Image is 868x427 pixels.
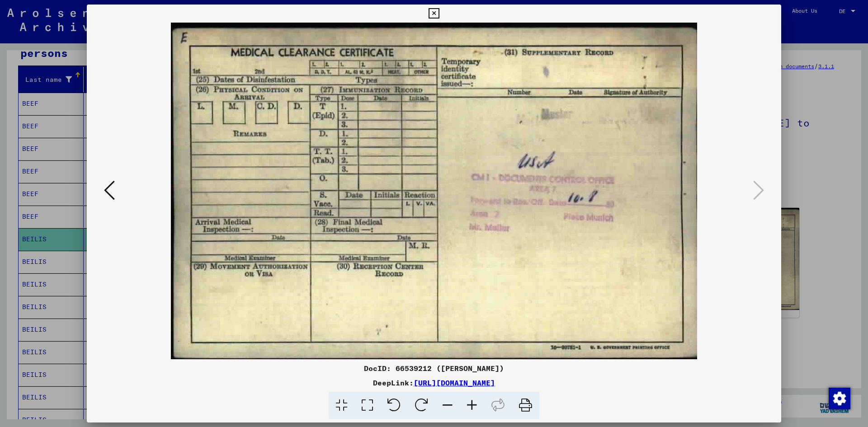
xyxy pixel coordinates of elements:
[373,378,414,387] font: DeepLink:
[829,388,850,409] img: Change consent
[414,378,495,387] a: [URL][DOMAIN_NAME]
[118,23,750,359] img: 002.jpg
[364,364,504,373] font: DocID: 66539212 ([PERSON_NAME])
